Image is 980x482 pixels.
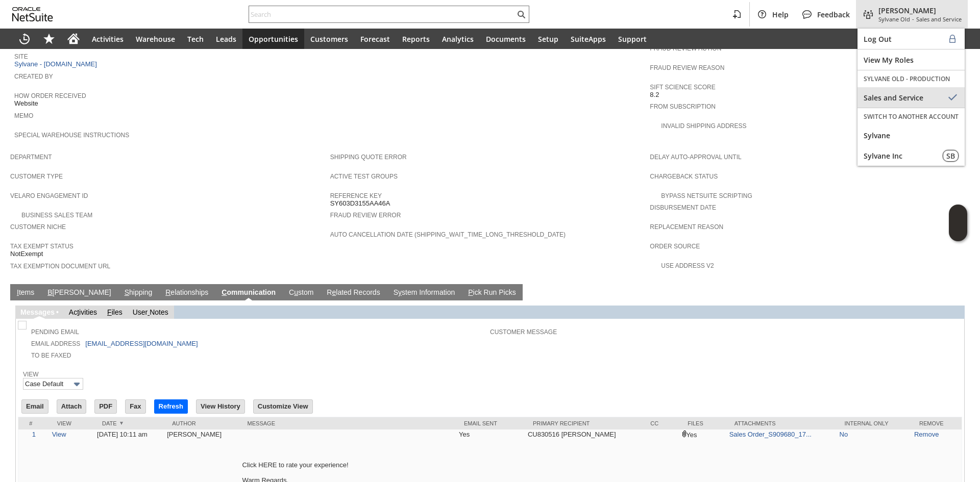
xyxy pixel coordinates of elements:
[330,231,566,238] a: Auto Cancellation Date (shipping_wait_time_long_threshold_date)
[10,263,110,270] a: Tax Exemption Document URL
[864,55,959,65] span: View My Roles
[14,99,38,108] span: Website
[20,308,55,316] a: Messages
[242,29,304,49] a: Opportunities
[515,8,527,20] svg: Search
[197,400,244,413] input: View History
[107,308,112,316] span: F
[332,288,336,296] span: e
[330,199,390,208] span: SY603D3155AA46A
[125,288,129,296] span: S
[916,15,962,23] span: Sales and Service
[840,430,848,438] a: No
[486,34,526,44] span: Documents
[729,430,812,438] a: Sales Order_S909680_17...
[688,420,719,426] div: Files
[864,112,959,121] label: SWITCH TO ANOTHER ACCOUNT
[949,205,967,241] iframe: Click here to launch Oracle Guided Learning Help Panel
[77,308,79,316] span: t
[912,15,914,23] span: -
[165,288,170,296] span: R
[360,34,390,44] span: Forecast
[181,29,210,49] a: Tech
[21,212,92,219] a: Business Sales Team
[71,378,83,390] img: More Options
[95,400,116,413] input: PDF
[10,250,43,258] span: NotExempt
[949,223,967,242] span: Oracle Guided Learning Widget. To move around, please hold and drag
[31,340,80,347] a: Email Address
[650,173,718,180] a: Chargeback Status
[324,288,382,298] a: Related Records
[330,212,401,219] a: Fraud Review Error
[47,288,52,296] span: B
[18,321,27,329] img: Unchecked
[480,29,532,49] a: Documents
[130,29,181,49] a: Warehouse
[294,288,298,296] span: u
[249,34,298,44] span: Opportunities
[187,34,204,44] span: Tech
[661,262,714,269] a: Use Address V2
[23,371,39,378] a: View
[304,29,354,49] a: Customers
[14,112,33,119] a: Memo
[14,53,28,60] a: Site
[612,29,653,49] a: Support
[10,243,73,250] a: Tax Exempt Status
[10,192,88,199] a: Velaro Engagement ID
[391,288,458,298] a: System Information
[532,29,565,49] a: Setup
[219,288,278,298] a: Communication
[14,73,53,80] a: Created By
[26,420,42,426] div: #
[650,243,700,250] a: Order Source
[864,93,946,103] span: Sales and Service
[248,420,449,426] div: Message
[878,15,910,23] span: Sylvane Old
[857,29,965,49] a: Log Out
[67,33,80,45] svg: Home
[442,34,474,44] span: Analytics
[565,29,612,49] a: SuiteApps
[85,340,198,347] a: [EMAIL_ADDRESS][DOMAIN_NAME]
[845,420,904,426] div: Internal Only
[14,60,100,68] a: Sylvane - [DOMAIN_NAME]
[254,400,312,413] input: Customize View
[43,33,55,45] svg: Shortcuts
[396,29,436,49] a: Reports
[650,103,716,110] a: From Subscription
[951,286,964,298] a: Unrolled view on
[533,420,635,426] div: Primary Recipient
[864,74,959,83] label: SYLVANE OLD - PRODUCTION
[402,34,430,44] span: Reports
[249,8,515,20] input: Search
[618,34,647,44] span: Support
[57,400,86,413] input: Attach
[650,420,672,426] div: Cc
[14,92,86,99] a: How Order Received
[857,87,965,108] a: Sales and Service
[126,400,145,413] input: Fax
[436,29,480,49] a: Analytics
[772,10,789,19] span: Help
[864,34,946,44] span: Log Out
[661,122,746,130] a: Invalid Shipping Address
[919,420,954,426] div: Remove
[857,49,965,70] a: View My Roles
[222,288,227,296] span: C
[10,223,66,231] a: Customer Niche
[52,430,66,438] a: View
[31,352,71,359] a: To Be Faxed
[650,64,724,71] a: Fraud Review Reason
[12,7,53,21] svg: logo
[330,173,398,180] a: Active Test Groups
[122,288,155,298] a: Shipping
[136,34,175,44] span: Warehouse
[490,328,557,336] a: Customer Message
[650,91,659,99] span: 8.2
[864,131,959,140] span: Sylvane
[864,151,935,161] span: Sylvane Inc
[734,420,829,426] div: Attachments
[465,288,518,298] a: Pick Run Picks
